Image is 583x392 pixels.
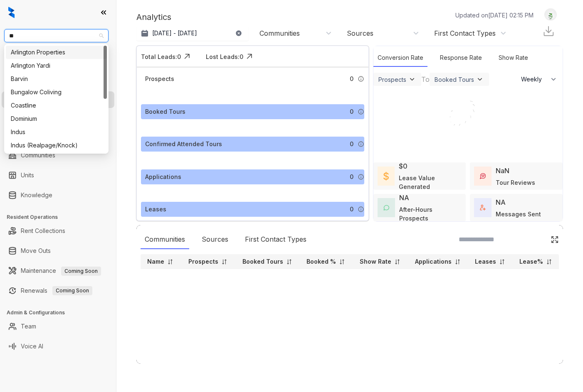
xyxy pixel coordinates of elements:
[358,206,364,213] img: Info
[6,139,107,152] div: Indus (Realpage/Knock)
[545,10,556,19] img: UserAvatar
[519,257,543,266] p: Lease%
[542,25,555,37] img: Download
[198,230,232,249] div: Sources
[339,259,345,265] img: sorting
[516,72,563,87] button: Weekly
[152,29,197,37] p: [DATE] - [DATE]
[2,187,114,203] li: Knowledge
[6,46,107,59] div: Arlington Properties
[499,259,505,265] img: sorting
[383,171,389,181] img: LeaseValue
[358,76,364,82] img: Info
[306,257,336,266] p: Booked %
[546,259,552,265] img: sorting
[350,172,353,181] span: 0
[533,236,540,243] img: SearchIcon
[181,50,193,63] img: Click Icon
[480,173,486,179] img: TourReviews
[347,29,373,38] div: Sources
[415,257,452,266] p: Applications
[394,259,400,265] img: sorting
[11,74,102,83] div: Barvin
[360,257,391,266] p: Show Rate
[21,338,43,355] a: Voice AI
[21,147,55,164] a: Communities
[2,243,114,259] li: Move Outs
[496,210,541,218] div: Messages Sent
[11,61,102,70] div: Arlington Yardi
[6,86,107,99] div: Bungalow Coliving
[11,141,102,150] div: Indus (Realpage/Knock)
[2,338,114,355] li: Voice AI
[435,76,474,83] div: Booked Tours
[408,75,416,83] img: ViewFilterArrow
[399,174,462,191] div: Lease Value Generated
[6,59,107,72] div: Arlington Yardi
[436,49,486,67] div: Response Rate
[358,141,364,147] img: Info
[350,205,353,214] span: 0
[475,257,496,266] p: Leases
[221,259,227,265] img: sorting
[259,29,300,38] div: Communities
[399,193,409,203] div: NA
[350,74,353,83] span: 0
[2,56,114,72] li: Leads
[286,259,292,265] img: sorting
[2,91,114,108] li: Leasing
[2,318,114,335] li: Team
[21,243,51,259] a: Move Outs
[6,72,107,86] div: Barvin
[136,11,171,23] p: Analytics
[21,167,34,184] a: Units
[145,140,222,149] div: Confirmed Attended Tours
[242,257,283,266] p: Booked Tours
[358,174,364,180] img: Info
[145,74,174,83] div: Prospects
[399,205,462,223] div: After-Hours Prospects
[551,235,559,244] img: Click Icon
[243,50,256,63] img: Click Icon
[145,172,181,181] div: Applications
[11,127,102,137] div: Indus
[496,178,535,187] div: Tour Reviews
[21,223,65,239] a: Rent Collections
[2,262,114,279] li: Maintenance
[350,140,353,149] span: 0
[480,205,486,211] img: TotalFum
[241,230,311,249] div: First Contact Types
[434,29,496,38] div: First Contact Types
[399,161,408,171] div: $0
[476,75,484,83] img: ViewFilterArrow
[2,111,114,128] li: Collections
[11,101,102,110] div: Coastline
[373,49,427,67] div: Conversion Rate
[7,309,116,316] h3: Admin & Configurations
[2,282,114,299] li: Renewals
[8,7,15,18] img: logo
[21,318,36,335] a: Team
[206,52,243,61] div: Lost Leads: 0
[350,107,353,116] span: 0
[141,52,181,61] div: Total Leads: 0
[6,112,107,125] div: Dominium
[437,87,499,149] img: Loader
[136,26,249,41] button: [DATE] - [DATE]
[188,257,218,266] p: Prospects
[455,259,461,265] img: sorting
[21,282,92,299] a: RenewalsComing Soon
[2,167,114,184] li: Units
[378,76,406,83] div: Prospects
[496,197,506,207] div: NA
[6,125,107,139] div: Indus
[61,267,101,276] span: Coming Soon
[2,147,114,164] li: Communities
[2,223,114,239] li: Rent Collections
[455,11,534,20] p: Updated on [DATE] 02:15 PM
[21,187,52,203] a: Knowledge
[11,88,102,97] div: Bungalow Coliving
[167,259,173,265] img: sorting
[358,108,364,115] img: Info
[11,114,102,123] div: Dominium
